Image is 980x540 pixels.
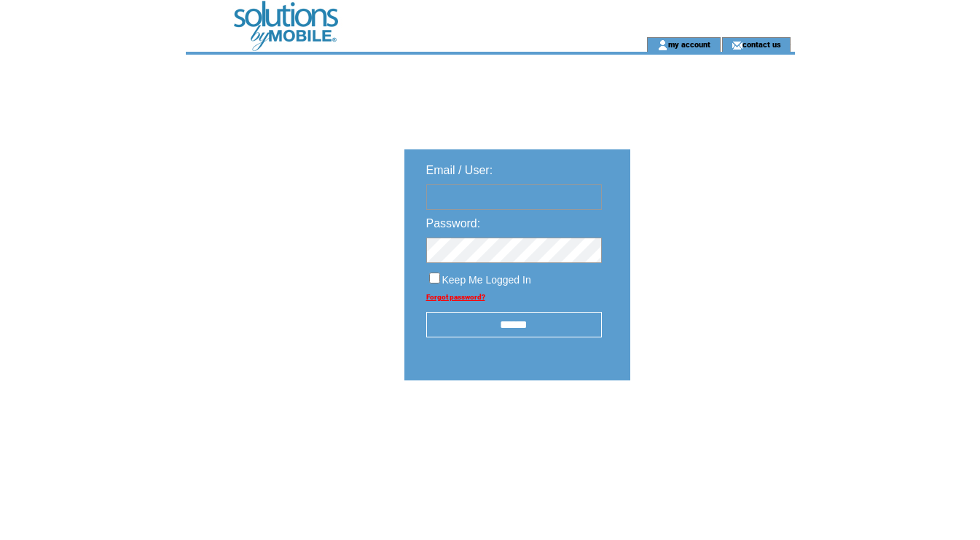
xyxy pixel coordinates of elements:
[442,274,531,286] span: Keep Me Logged In
[668,39,710,49] a: my account
[426,293,485,301] a: Forgot password?
[657,39,668,51] img: account_icon.gif;jsessionid=FB5AACFA3F52921EAEA3CC29F59BC6AF
[426,217,481,230] span: Password:
[732,39,742,51] img: contact_us_icon.gif;jsessionid=FB5AACFA3F52921EAEA3CC29F59BC6AF
[673,417,745,435] img: transparent.png;jsessionid=FB5AACFA3F52921EAEA3CC29F59BC6AF
[742,39,781,49] a: contact us
[426,164,493,176] span: Email / User:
